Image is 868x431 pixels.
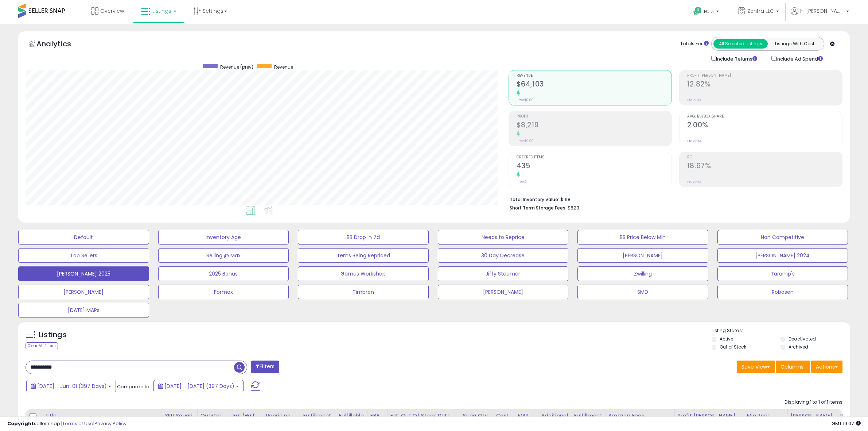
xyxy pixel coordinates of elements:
div: Clear All Filters [26,342,58,349]
button: Actions [811,361,842,373]
span: Zentra LLC [747,7,774,15]
button: [PERSON_NAME] [577,248,708,263]
span: ROI [687,155,842,159]
div: Include Returns [706,54,766,63]
button: Listings With Cost [767,39,822,49]
label: Active [720,336,733,342]
div: MAP [518,412,535,420]
div: Fulfillment [303,412,332,420]
div: Repricing [266,412,297,420]
span: Revenue (prev) [220,64,253,70]
button: SMD [577,285,708,299]
div: Displaying 1 to 1 of 1 items [785,399,842,406]
div: Additional Cost [541,412,568,427]
small: Prev: N/A [687,139,701,143]
button: Filters [251,361,279,373]
button: Save View [737,361,775,373]
button: Needs to Reprice [438,230,569,245]
strong: Copyright [7,420,34,427]
button: All Selected Listings [713,39,768,49]
div: SKU Squad [165,412,194,420]
button: BB Drop in 7d [298,230,429,245]
span: Profit [PERSON_NAME] [687,74,842,78]
a: Privacy Policy [94,420,126,427]
label: Out of Stock [720,344,746,350]
button: [DATE] - [DATE] (397 Days) [153,380,244,392]
button: Zwilling [577,266,708,281]
span: Revenue [274,64,293,70]
button: Inventory Age [158,230,289,245]
span: Avg. Buybox Share [687,115,842,119]
button: Robosen [717,285,848,299]
i: Get Help [693,7,702,16]
a: Hi [PERSON_NAME] [791,7,849,24]
button: [DATE] MAPs [18,303,149,318]
div: Est. Out Of Stock Date [390,412,457,420]
h2: 2.00% [687,121,842,131]
div: [PERSON_NAME] [791,412,834,420]
button: 2025 Bonus [158,266,289,281]
li: $198 [510,195,837,203]
button: 30 Day Decrease [438,248,569,263]
b: Short Term Storage Fees: [510,205,567,211]
div: Amazon Fees [608,412,672,420]
a: Terms of Use [62,420,93,427]
button: Non Competitive [717,230,848,245]
small: Prev: $0.00 [517,139,534,143]
button: Timbren [298,285,429,299]
span: Revenue [517,74,672,78]
h2: $8,219 [517,121,672,131]
span: [DATE] - [DATE] (397 Days) [164,382,234,390]
h2: 435 [517,162,672,172]
h2: $64,103 [517,80,672,90]
button: Jiffy Steamer [438,266,569,281]
span: $823 [568,204,579,211]
div: Cost [496,412,511,420]
span: [DATE] - Jun-01 (397 Days) [37,382,107,390]
label: Deactivated [789,336,816,342]
div: Title [45,412,159,420]
small: Prev: 0 [517,180,527,184]
div: Profit [PERSON_NAME] on Min/Max [678,412,741,427]
span: 2025-08-11 19:07 GMT [832,420,861,427]
div: Full/Half [233,412,260,420]
span: Overview [100,7,124,15]
button: BB Price Below Min [577,230,708,245]
span: Profit [517,115,672,119]
h2: 18.67% [687,162,842,172]
button: Columns [776,361,810,373]
small: Prev: $0.00 [517,98,534,102]
small: Prev: N/A [687,180,701,184]
h5: Listings [39,330,67,340]
button: [PERSON_NAME] 2024 [717,248,848,263]
button: [PERSON_NAME] 2025 [18,266,149,281]
h5: Analytics [36,39,85,51]
label: Archived [789,344,808,350]
a: Help [688,1,726,24]
button: Default [18,230,149,245]
button: [DATE] - Jun-01 (397 Days) [26,380,116,392]
div: Fulfillment Cost [574,412,602,427]
span: Ordered Items [517,155,672,159]
button: Games Workshop [298,266,429,281]
div: Min Price [747,412,785,420]
button: Selling @ Max [158,248,289,263]
span: Columns [781,363,803,370]
div: Include Ad Spend [766,54,834,63]
div: Fulfillable Quantity [339,412,364,427]
span: Compared to: [117,383,151,390]
h2: 12.82% [687,80,842,90]
small: Prev: N/A [687,98,701,102]
button: Items Being Repriced [298,248,429,263]
span: Hi [PERSON_NAME] [800,7,844,15]
button: Formax [158,285,289,299]
b: Total Inventory Value: [510,196,559,203]
div: Quarter [201,412,227,420]
div: Totals For [680,41,709,47]
div: Sugg Qty Replenish [463,412,490,427]
button: Top Sellers [18,248,149,263]
span: Listings [152,7,171,15]
button: Taramp's [717,266,848,281]
span: Help [704,8,714,15]
button: [PERSON_NAME] [18,285,149,299]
